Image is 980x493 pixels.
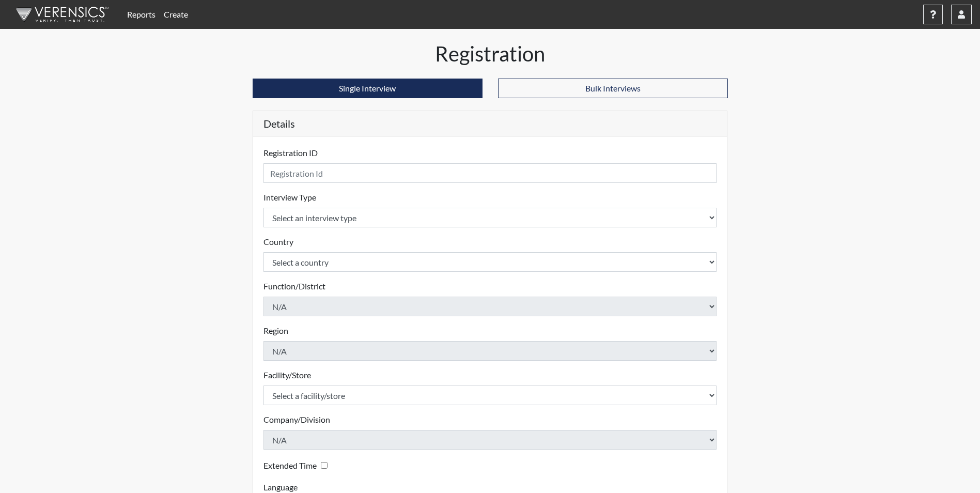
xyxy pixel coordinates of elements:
[263,191,316,204] label: Interview Type
[263,369,311,381] label: Facility/Store
[123,4,160,25] a: Reports
[263,280,325,292] label: Function/District
[263,459,317,472] label: Extended Time
[253,111,727,136] h5: Details
[253,79,483,98] button: Single Interview
[263,147,318,159] label: Registration ID
[160,4,192,25] a: Create
[263,163,717,183] input: Insert a Registration ID, which needs to be a unique alphanumeric value for each interviewee
[263,458,332,473] div: Checking this box will provide the interviewee with an accomodation of extra time to answer each ...
[263,413,330,426] label: Company/Division
[253,41,728,66] h1: Registration
[263,236,293,248] label: Country
[263,325,288,337] label: Region
[498,79,728,98] button: Bulk Interviews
